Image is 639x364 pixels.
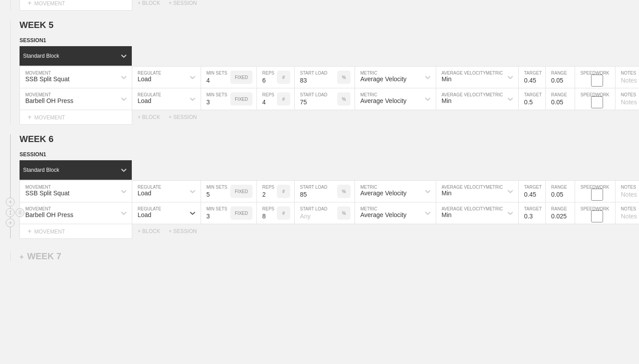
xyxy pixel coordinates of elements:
span: WEEK 6 [20,134,54,144]
div: SSB Split Squat [25,190,70,197]
p: # [282,97,285,102]
div: MOVEMENT [20,224,132,239]
div: Min [442,97,452,104]
div: SSB Split Squat [25,75,70,83]
p: # [282,211,285,216]
div: MOVEMENT [20,110,132,125]
div: Barbell OH Press [25,211,73,218]
span: SESSION 1 [20,37,46,44]
p: % [342,189,346,194]
div: Average Velocity [360,211,406,218]
input: Any [295,181,337,202]
div: Min [442,190,452,197]
div: Load [138,97,151,104]
span: + [28,113,32,121]
div: Load [138,75,151,83]
div: Average Velocity [360,97,406,104]
p: % [342,75,346,80]
input: Any [295,67,337,88]
div: + BLOCK [138,228,169,234]
p: % [342,211,346,216]
div: Load [138,211,151,218]
div: Average Velocity [360,75,406,83]
p: FIXED [235,97,248,102]
div: Min [442,211,452,218]
div: Standard Block [23,53,59,59]
div: + SESSION [169,114,204,120]
p: FIXED [235,75,248,80]
span: SESSION 1 [20,151,46,158]
input: Any [295,202,337,224]
p: # [282,75,285,80]
div: + SESSION [169,228,204,234]
div: Barbell OH Press [25,97,73,104]
div: + BLOCK [138,114,169,120]
span: WEEK 5 [20,20,54,30]
div: Standard Block [23,167,59,173]
p: FIXED [235,211,248,216]
span: + [20,253,24,261]
iframe: Chat Widget [479,261,639,364]
div: Min [442,75,452,83]
p: FIXED [235,189,248,194]
div: Load [138,190,151,197]
p: % [342,97,346,102]
span: + [28,227,32,235]
div: WEEK 7 [20,251,61,261]
input: Any [295,88,337,110]
div: Average Velocity [360,190,406,197]
p: # [282,189,285,194]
